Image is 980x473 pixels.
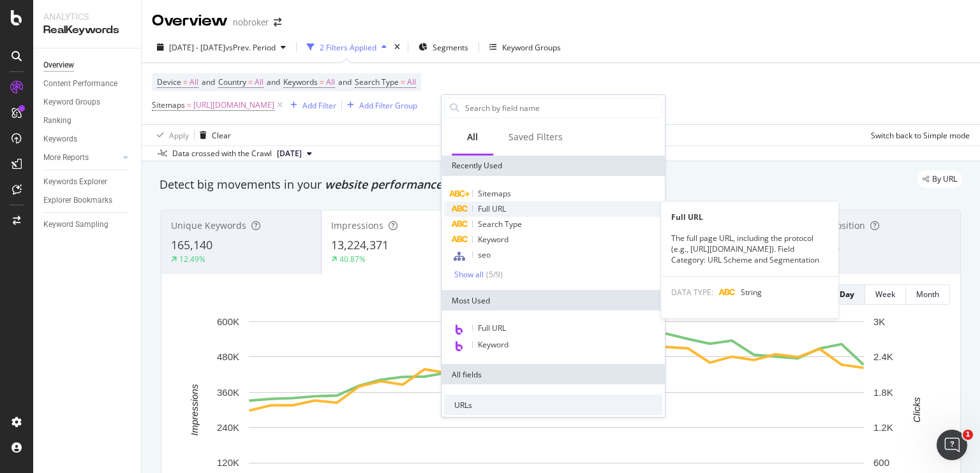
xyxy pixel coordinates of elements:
div: Recently Used [442,156,665,176]
div: Explorer Bookmarks [43,194,112,207]
div: Keyword Groups [502,42,561,53]
div: Keywords Explorer [43,175,107,189]
span: = [187,99,191,110]
span: 13,224,371 [331,237,389,252]
button: [DATE] - [DATE]vsPrev. Period [152,37,291,57]
span: String [741,287,762,298]
text: 1.8K [873,387,893,398]
span: = [320,76,324,87]
div: Data crossed with the Crawl [172,148,272,159]
span: All [255,73,264,91]
input: Search by field name [464,98,662,117]
div: All [467,131,478,143]
a: Keyword Sampling [43,218,132,231]
button: [DATE] [272,146,317,161]
div: Content Performance [43,77,117,91]
span: and [338,76,352,87]
iframe: Intercom live chat [937,430,967,460]
span: Sitemaps [152,99,185,110]
a: Keyword Groups [43,96,132,109]
div: Most Used [442,290,665,310]
text: 360K [217,387,239,398]
div: legacy label [917,170,962,188]
a: Overview [43,59,132,72]
button: Add Filter Group [342,98,417,113]
div: Overview [43,59,74,72]
span: DATA TYPE: [671,287,713,298]
div: Full URL [661,212,838,222]
a: More Reports [43,151,119,164]
text: 480K [217,351,239,362]
span: Segments [433,42,468,53]
div: 40.87% [339,254,366,265]
text: 2.4K [873,351,893,362]
div: Apply [169,130,189,141]
div: Keyword Groups [43,96,100,109]
span: 1 [963,430,973,440]
button: Segments [413,37,473,57]
span: 165,140 [171,237,212,252]
span: Full URL [478,323,506,333]
div: Keyword Sampling [43,218,108,231]
div: Show all [454,270,484,279]
span: 2025 Sep. 1st [277,148,302,159]
span: = [248,76,253,87]
div: 12.49% [179,254,205,265]
button: Keyword Groups [484,37,566,57]
span: Sitemaps [478,188,511,199]
div: Add Filter [302,100,336,111]
button: Month [906,284,950,305]
span: Keyword [478,234,509,245]
div: arrow-right-arrow-left [274,18,281,27]
a: Content Performance [43,77,132,91]
text: Impressions [189,384,200,435]
span: = [183,76,188,87]
text: Clicks [911,397,922,422]
span: and [202,76,215,87]
text: 3K [873,316,885,327]
div: Add Filter Group [359,100,417,111]
div: Saved Filters [509,131,563,143]
button: Switch back to Simple mode [866,125,970,145]
div: All fields [442,364,665,384]
text: 1.2K [873,422,893,433]
text: 600 [873,457,889,468]
span: vs Prev. Period [225,42,276,53]
span: [DATE] - [DATE] [169,42,225,53]
span: All [189,73,198,91]
span: Country [218,76,246,87]
button: Day [829,284,865,305]
div: More Reports [43,151,89,164]
div: RealKeywords [43,23,131,38]
div: Switch back to Simple mode [871,130,970,141]
div: Month [916,289,939,300]
div: Ranking [43,114,71,127]
button: 2 Filters Applied [302,37,392,57]
div: Keywords [43,133,77,146]
button: Apply [152,125,189,145]
span: Keyword [478,339,509,350]
span: = [401,76,405,87]
span: By URL [932,175,957,183]
span: Search Type [478,219,522,229]
span: Impressions [331,219,383,231]
span: Unique Keywords [171,219,246,231]
div: 2 Filters Applied [320,42,376,53]
span: Full URL [478,203,506,214]
div: nobroker [233,16,269,29]
span: Keywords [283,76,318,87]
span: and [267,76,280,87]
text: 240K [217,422,239,433]
span: Search Type [355,76,399,87]
text: 600K [217,316,239,327]
a: Ranking [43,114,132,127]
a: Keywords Explorer [43,175,132,189]
div: ( 5 / 9 ) [484,269,503,280]
div: The full page URL, including the protocol (e.g., [URL][DOMAIN_NAME]). Field Category: URL Scheme ... [661,233,838,265]
div: Analytics [43,10,131,23]
button: Add Filter [285,98,336,113]
div: Overview [152,10,228,32]
span: Device [157,76,181,87]
span: seo [478,249,491,260]
span: All [326,73,335,91]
